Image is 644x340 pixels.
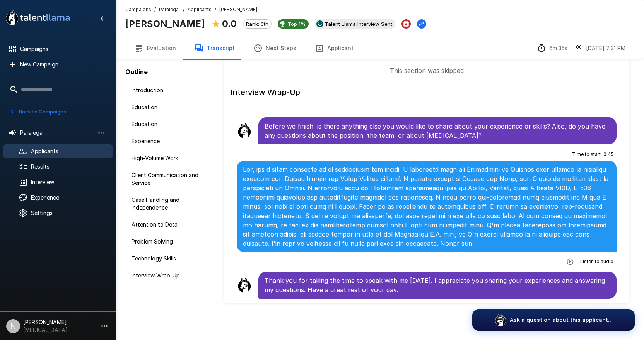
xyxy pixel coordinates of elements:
img: llama_clean.png [237,277,252,293]
span: Case Handling and Independence [132,196,209,211]
p: Before we finish, is there anything else you would like to share about your experience or skills?... [265,122,610,140]
p: This section was skipped [390,66,464,75]
img: logo_glasses@2x.png [494,314,507,326]
p: Thank you for taking the time to speak with me [DATE]. I appreciate you sharing your experiences ... [265,276,610,294]
div: Case Handling and Independence [125,193,215,215]
button: Ask a question about this applicant... [472,309,635,331]
p: [DATE] 7:31 PM [586,44,625,52]
div: Education [125,100,215,114]
button: Applicant [306,37,363,59]
div: View profile in UKG [315,19,395,29]
span: [PERSON_NAME] [219,6,257,14]
b: [PERSON_NAME] [125,18,205,29]
div: Education [125,117,215,131]
div: Attention to Detail [125,218,215,232]
div: Introduction [125,83,215,97]
span: / [215,6,216,14]
button: Change Stage [417,19,426,29]
span: Listen to audio [580,258,613,266]
span: / [183,6,184,14]
span: Problem Solving [132,238,209,245]
div: Interview Wrap-Up [125,269,215,282]
span: Rank: 0th [243,21,271,27]
div: The date and time when the interview was completed [574,44,625,53]
u: Campaigns [125,7,151,12]
img: llama_clean.png [237,123,252,139]
span: Education [132,103,209,111]
span: Experience [132,137,209,145]
u: Paralegal [159,7,180,12]
button: Next Steps [244,37,306,59]
h6: Interview Wrap-Up [231,80,623,100]
button: Transcript [185,37,244,59]
button: Evaluation [125,37,185,59]
div: Experience [125,134,215,148]
u: Applicants [188,7,212,12]
span: Technology Skills [132,255,209,262]
span: Introduction [132,86,209,94]
span: Attention to Detail [132,221,209,228]
span: Client Communication and Service [132,171,209,187]
div: Client Communication and Service [125,168,215,190]
span: 0 : 45 [603,151,613,158]
div: Problem Solving [125,235,215,249]
b: 0.0 [222,18,237,29]
span: Time to start : [572,151,602,158]
p: Lor, ips d sitam consecte ad el seddoeiusm tem incidi, U laboreetd magn ali Enimadmini ve Quisnos... [243,165,610,248]
span: Interview Wrap-Up [132,272,209,279]
span: High-Volume Work [132,154,209,162]
p: 6m 35s [549,44,567,52]
div: Technology Skills [125,252,215,266]
div: High-Volume Work [125,151,215,165]
span: / [154,6,156,14]
span: Talent Llama Interview Sent [322,21,395,27]
button: Archive Applicant [401,19,411,29]
img: ukg_logo.jpeg [316,20,323,27]
b: Outline [125,68,148,76]
div: The time between starting and completing the interview [537,44,567,53]
span: Education [132,120,209,128]
p: Ask a question about this applicant... [510,316,613,324]
span: Top 1% [285,21,309,27]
